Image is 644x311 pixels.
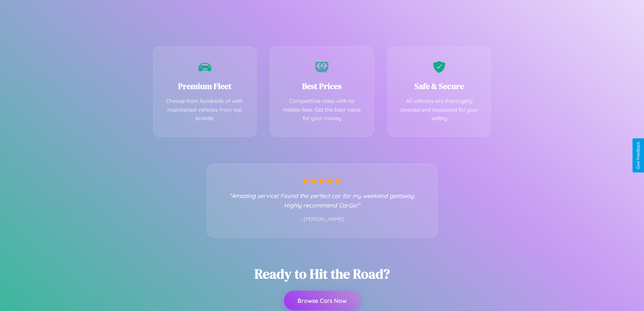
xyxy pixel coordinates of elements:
h3: Premium Fleet [164,81,246,92]
button: Browse Cars Now [284,291,360,310]
p: Choose from hundreds of well-maintained vehicles from top brands [164,97,246,123]
h3: Safe & Secure [398,81,481,92]
p: "Amazing service! Found the perfect car for my weekend getaway. Highly recommend CarGo!" [221,191,424,210]
p: - [PERSON_NAME] [221,215,424,224]
p: Competitive rates with no hidden fees. Get the best value for your money [281,97,363,123]
h3: Best Prices [281,81,363,92]
div: Give Feedback [636,142,641,169]
p: All vehicles are thoroughly cleaned and inspected for your safety [398,97,481,123]
h2: Ready to Hit the Road? [255,265,390,283]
